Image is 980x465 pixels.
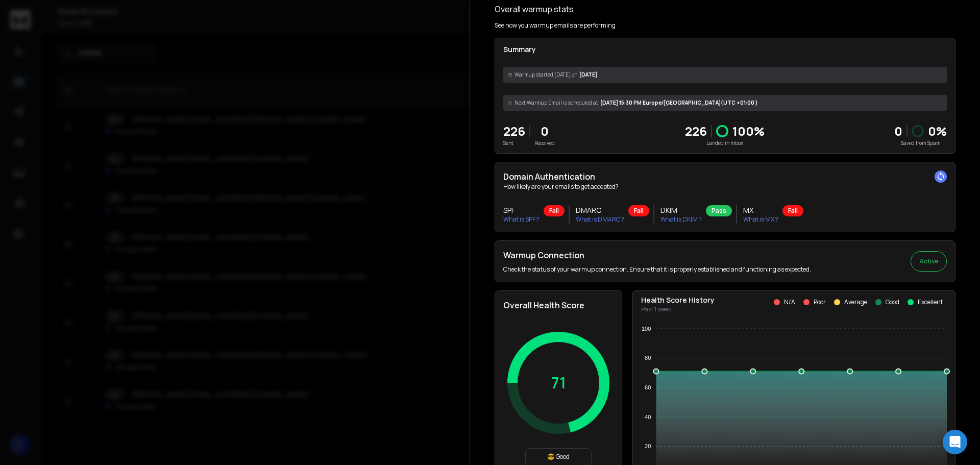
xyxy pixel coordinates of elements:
strong: 0 [894,123,902,139]
p: 100 % [732,123,765,139]
h3: DKIM [660,205,702,215]
h3: DMARC [576,205,624,215]
div: Open Intercom Messenger [943,430,967,454]
p: N/A [784,298,795,306]
tspan: 40 [645,414,651,420]
div: Pass [706,205,732,216]
div: Fail [782,205,803,216]
p: Average [844,298,867,306]
p: Past 1 week [641,305,715,313]
p: Landed in Inbox [685,139,765,147]
tspan: 60 [645,384,651,390]
p: Sent [503,139,525,147]
span: Warmup started [DATE] on [514,71,577,79]
p: See how you warmup emails are performing [495,21,616,30]
h2: Overall Health Score [503,299,614,311]
p: 0 % [928,123,947,139]
div: Fail [628,205,649,216]
p: What is SPF ? [503,215,540,224]
p: 226 [503,123,525,139]
tspan: 20 [645,443,651,449]
p: What is DMARC ? [576,215,624,224]
p: How likely are your emails to get accepted? [503,183,947,191]
tspan: 80 [645,355,651,361]
h3: MX [743,205,778,215]
p: 0 [534,123,555,139]
p: 71 [551,374,566,392]
p: Poor [814,298,826,306]
div: [DATE] [503,67,947,83]
h3: SPF [503,205,540,215]
p: What is MX ? [743,215,778,224]
p: What is DKIM ? [660,215,702,224]
h2: Warmup Connection [503,249,811,261]
p: Saved from Spam [894,139,947,147]
div: Fail [544,205,565,216]
p: Received [534,139,555,147]
span: Next Warmup Email is scheduled at [514,99,598,107]
p: Health Score History [641,295,715,305]
p: Check the status of your warmup connection. Ensure that it is properly established and functionin... [503,265,811,274]
tspan: 100 [642,326,651,332]
p: 226 [685,123,707,139]
button: Active [911,251,947,272]
p: Excellent [918,298,943,306]
div: [DATE] 15:30 PM Europe/[GEOGRAPHIC_DATA] (UTC +01:00 ) [503,95,947,111]
h2: Domain Authentication [503,170,947,183]
p: Summary [503,44,947,55]
p: Good [886,298,899,306]
h1: Overall warmup stats [495,3,574,15]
